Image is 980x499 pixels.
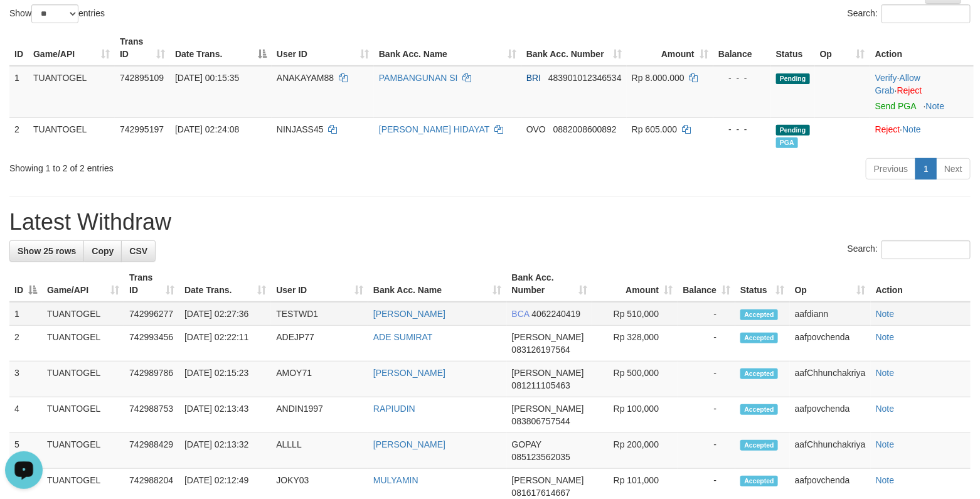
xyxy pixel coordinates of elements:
span: Copy 083126197564 to clipboard [512,345,570,355]
a: Note [876,404,895,414]
td: · · [870,66,974,118]
span: [PERSON_NAME] [512,404,584,414]
span: Accepted [740,333,778,343]
div: - - - [718,72,766,84]
a: [PERSON_NAME] [373,368,445,378]
a: MULYAMIN [373,475,418,485]
td: 742988753 [124,397,179,433]
td: aafpovchenda [790,326,871,362]
span: · [875,73,920,95]
span: ANAKAYAM88 [277,73,334,83]
span: Marked by aafchonlypin [776,137,798,148]
th: Date Trans.: activate to sort column ascending [179,266,271,302]
td: ANDIN1997 [271,397,368,433]
a: Note [876,332,895,342]
a: Note [876,309,895,319]
th: Bank Acc. Number: activate to sort column ascending [507,266,593,302]
td: TUANTOGEL [42,326,124,362]
span: Copy 081211105463 to clipboard [512,380,570,390]
span: Rp 605.000 [632,124,677,134]
a: [PERSON_NAME] HIDAYAT [379,124,489,134]
a: PAMBANGUNAN SI [379,73,458,83]
span: Copy 0882008600892 to clipboard [553,124,617,134]
td: - [678,302,735,326]
th: Status: activate to sort column ascending [735,266,790,302]
td: 5 [9,433,42,469]
th: Date Trans.: activate to sort column descending [170,30,272,66]
th: User ID: activate to sort column ascending [272,30,374,66]
th: User ID: activate to sort column ascending [271,266,368,302]
td: 742996277 [124,302,179,326]
a: Next [936,158,971,180]
span: Accepted [740,404,778,415]
th: Bank Acc. Number: activate to sort column ascending [521,30,627,66]
span: CSV [129,246,147,256]
td: - [678,362,735,397]
a: [PERSON_NAME] [373,439,445,449]
a: Note [876,439,895,449]
a: 1 [915,158,937,180]
a: Send PGA [875,101,916,111]
div: Showing 1 to 2 of 2 entries [9,157,399,174]
td: 3 [9,362,42,397]
td: ALLLL [271,433,368,469]
td: · [870,117,974,153]
th: Action [871,266,971,302]
td: TUANTOGEL [28,117,115,153]
th: ID: activate to sort column descending [9,266,42,302]
th: ID [9,30,28,66]
a: RAPIUDIN [373,404,415,414]
th: Bank Acc. Name: activate to sort column ascending [374,30,521,66]
a: Previous [866,158,916,180]
a: Reject [875,124,900,134]
td: - [678,397,735,433]
td: 1 [9,66,28,118]
span: Accepted [740,368,778,379]
td: TUANTOGEL [42,362,124,397]
span: [DATE] 02:24:08 [175,124,239,134]
div: - - - [718,123,766,136]
td: aafChhunchakriya [790,362,871,397]
th: Game/API: activate to sort column ascending [28,30,115,66]
span: BRI [526,73,541,83]
span: 742995197 [120,124,164,134]
td: aafdiann [790,302,871,326]
a: Note [902,124,921,134]
th: Balance: activate to sort column ascending [678,266,735,302]
a: Reject [897,85,922,95]
a: Show 25 rows [9,240,84,262]
td: TUANTOGEL [28,66,115,118]
td: Rp 500,000 [592,362,678,397]
td: 742989786 [124,362,179,397]
span: Rp 8.000.000 [632,73,684,83]
a: [PERSON_NAME] [373,309,445,319]
span: NINJASS45 [277,124,324,134]
a: CSV [121,240,156,262]
a: Note [876,368,895,378]
td: [DATE] 02:13:43 [179,397,271,433]
td: Rp 100,000 [592,397,678,433]
td: 1 [9,302,42,326]
span: [PERSON_NAME] [512,368,584,378]
span: BCA [512,309,530,319]
td: ADEJP77 [271,326,368,362]
th: Status [771,30,815,66]
a: Note [926,101,945,111]
span: OVO [526,124,546,134]
span: Copy [92,246,114,256]
td: 4 [9,397,42,433]
th: Trans ID: activate to sort column ascending [115,30,170,66]
td: - [678,326,735,362]
th: Action [870,30,974,66]
td: Rp 510,000 [592,302,678,326]
td: 2 [9,326,42,362]
input: Search: [881,240,971,259]
span: Accepted [740,309,778,320]
td: TUANTOGEL [42,302,124,326]
td: 2 [9,117,28,153]
th: Balance [713,30,771,66]
td: TUANTOGEL [42,433,124,469]
td: Rp 328,000 [592,326,678,362]
th: Bank Acc. Name: activate to sort column ascending [368,266,507,302]
span: [PERSON_NAME] [512,475,584,485]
